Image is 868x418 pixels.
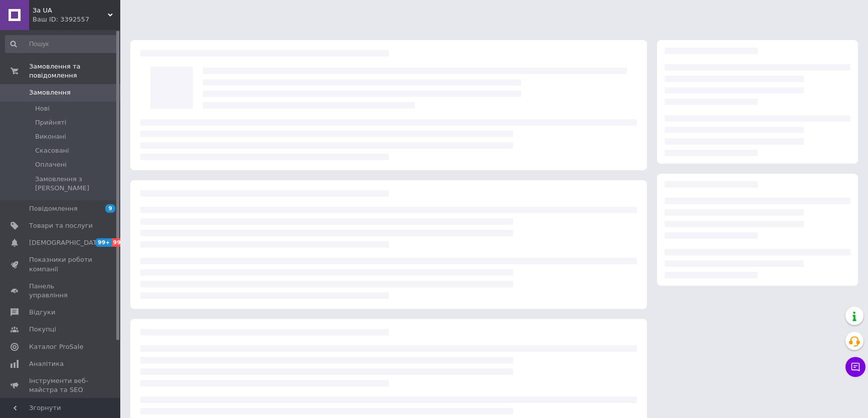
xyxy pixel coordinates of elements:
[105,204,115,213] span: 9
[29,342,83,351] span: Каталог ProSale
[35,132,66,141] span: Виконані
[35,118,66,127] span: Прийняті
[29,308,55,317] span: Відгуки
[33,6,108,15] span: За UA
[29,325,56,334] span: Покупці
[845,357,865,377] button: Чат з покупцем
[29,376,93,394] span: Інструменти веб-майстра та SEO
[29,238,103,247] span: [DEMOGRAPHIC_DATA]
[33,15,120,24] div: Ваш ID: 3392557
[35,175,117,193] span: Замовлення з [PERSON_NAME]
[35,104,50,113] span: Нові
[29,204,78,213] span: Повідомлення
[29,359,64,368] span: Аналітика
[95,238,112,247] span: 99+
[112,238,128,247] span: 99+
[35,146,69,155] span: Скасовані
[29,255,93,273] span: Показники роботи компанії
[29,221,93,230] span: Товари та послуги
[29,282,93,300] span: Панель управління
[5,35,118,53] input: Пошук
[35,160,67,169] span: Оплачені
[29,62,120,80] span: Замовлення та повідомлення
[29,88,71,97] span: Замовлення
